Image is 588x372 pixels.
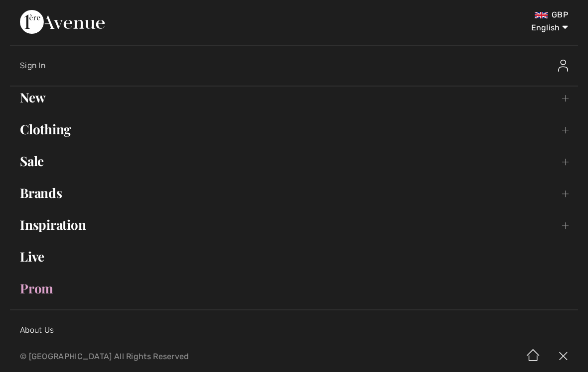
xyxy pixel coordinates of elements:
img: 1ère Avenue [20,10,105,34]
div: GBP [346,10,568,20]
a: Sign InSign In [20,50,578,82]
a: Live [10,246,578,268]
img: Sign In [558,60,568,72]
a: Sale [10,150,578,172]
span: Chat [24,7,45,16]
img: X [548,341,578,372]
a: Prom [10,278,578,299]
a: Brands [10,182,578,204]
a: Inspiration [10,214,578,236]
a: New [10,87,578,108]
a: Clothing [10,118,578,140]
a: About Us [20,325,54,335]
img: Home [518,341,548,372]
p: © [GEOGRAPHIC_DATA] All Rights Reserved [20,353,345,360]
span: Sign In [20,61,45,70]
